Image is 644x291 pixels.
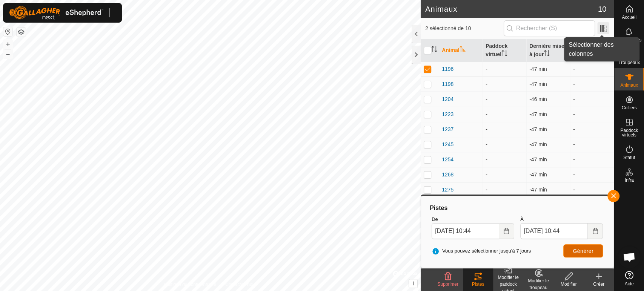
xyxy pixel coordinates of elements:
[3,40,12,49] button: +
[563,244,603,257] button: Générer
[624,178,633,182] span: Infra
[164,281,216,288] a: Politique de confidentialité
[584,281,614,288] div: Créer
[442,80,453,88] span: 1198
[623,155,635,160] span: Statut
[622,15,636,20] span: Accueil
[437,282,458,287] span: Supprimer
[17,28,26,37] button: Couches de carte
[614,268,644,289] a: Aide
[431,47,437,53] p-sorticon: Activer pour trier
[529,66,547,72] span: 15 oct. 2025, 10 h 25
[486,141,487,147] app-display-virtual-paddock-transition: -
[570,122,614,137] td: -
[526,39,570,62] th: Dernière mise à jour
[529,126,547,132] span: 15 oct. 2025, 10 h 26
[624,282,633,286] span: Aide
[570,77,614,92] td: -
[570,137,614,152] td: -
[520,216,603,223] label: À
[3,49,12,58] button: –
[486,66,487,72] app-display-virtual-paddock-transition: -
[621,106,636,110] span: Colliers
[544,51,550,57] p-sorticon: Activer pour trier
[486,81,487,87] app-display-virtual-paddock-transition: -
[486,111,487,117] app-display-virtual-paddock-transition: -
[603,47,609,53] p-sorticon: Activer pour trier
[486,172,487,178] app-display-virtual-paddock-transition: -
[442,156,453,164] span: 1254
[570,182,614,197] td: -
[618,60,640,65] span: Troupeaux
[570,152,614,167] td: -
[570,61,614,77] td: -
[553,281,584,288] div: Modifier
[442,171,453,179] span: 1268
[617,38,641,42] span: Notifications
[504,20,595,36] input: Rechercher (S)
[409,279,417,288] button: i
[598,3,606,15] span: 10
[620,83,638,87] span: Animaux
[529,141,547,147] span: 15 oct. 2025, 10 h 26
[529,187,547,193] span: 15 oct. 2025, 10 h 26
[501,51,507,57] p-sorticon: Activer pour trier
[442,141,453,149] span: 1245
[425,5,598,14] h2: Animaux
[486,126,487,132] app-display-virtual-paddock-transition: -
[570,92,614,107] td: -
[442,110,453,118] span: 1223
[9,6,103,20] img: Logo Gallagher
[616,128,642,137] span: Paddock virtuels
[432,247,531,255] span: Vous pouvez sélectionner jusqu'à 7 jours
[486,96,487,102] app-display-virtual-paddock-transition: -
[432,216,514,223] label: De
[425,25,504,32] span: 2 sélectionné de 10
[570,167,614,182] td: -
[429,204,606,213] div: Pistes
[529,156,547,162] span: 15 oct. 2025, 10 h 26
[523,277,553,291] div: Modifier le troupeau
[529,96,547,102] span: 15 oct. 2025, 10 h 26
[618,246,641,268] div: Open chat
[499,223,514,239] button: Choose Date
[570,39,614,62] th: Batterie
[3,27,12,36] button: Réinitialiser la carte
[529,81,547,87] span: 15 oct. 2025, 10 h 26
[225,281,257,288] a: Contactez-nous
[588,223,603,239] button: Choose Date
[439,39,483,62] th: Animal
[573,248,593,254] span: Générer
[460,47,466,53] p-sorticon: Activer pour trier
[486,187,487,193] app-display-virtual-paddock-transition: -
[442,95,453,103] span: 1204
[529,172,547,178] span: 15 oct. 2025, 10 h 26
[442,65,453,73] span: 1196
[486,156,487,162] app-display-virtual-paddock-transition: -
[570,107,614,122] td: -
[442,126,453,133] span: 1237
[483,39,526,62] th: Paddock virtuel
[463,281,493,288] div: Pistes
[412,280,414,286] span: i
[442,186,453,194] span: 1275
[529,111,547,117] span: 15 oct. 2025, 10 h 25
